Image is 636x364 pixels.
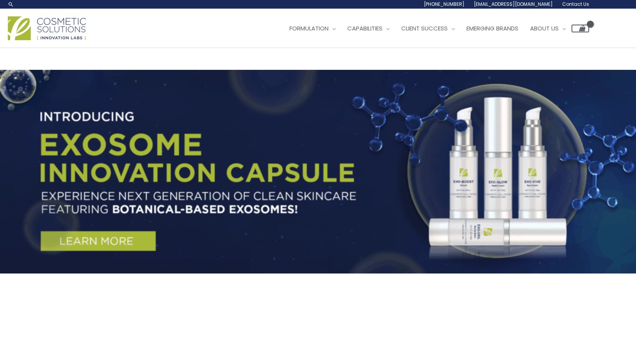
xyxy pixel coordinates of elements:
a: Client Success [395,17,461,40]
span: [EMAIL_ADDRESS][DOMAIN_NAME] [474,1,553,7]
span: Client Success [401,24,448,32]
span: Contact Us [562,1,589,7]
a: Capabilities [341,17,395,40]
a: Emerging Brands [461,17,524,40]
nav: Site Navigation [278,17,589,40]
span: Formulation [289,24,329,32]
span: [PHONE_NUMBER] [424,1,464,7]
a: Formulation [284,17,341,40]
img: Cosmetic Solutions Logo [8,16,86,40]
a: Search icon link [8,1,14,7]
a: View Shopping Cart, empty [572,25,589,32]
span: About Us [530,24,559,32]
a: About Us [524,17,572,40]
span: Capabilities [347,24,382,32]
span: Emerging Brands [466,24,518,32]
